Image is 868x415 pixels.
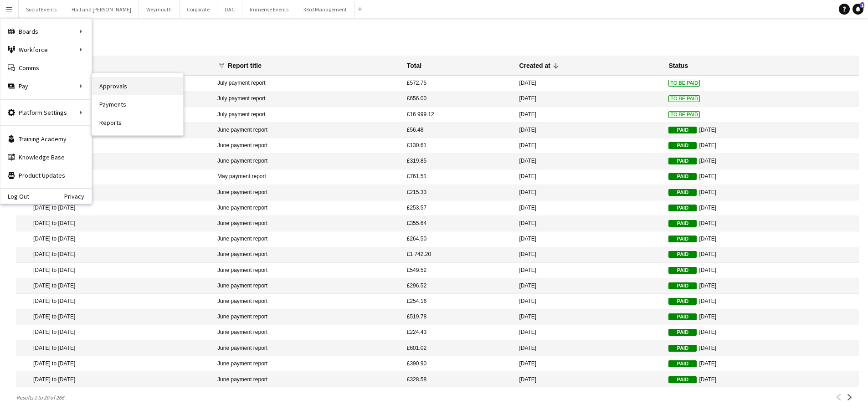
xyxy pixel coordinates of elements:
mat-cell: [DATE] [514,107,664,123]
mat-cell: £390.90 [402,356,515,372]
mat-cell: [DATE] to [DATE] [16,263,213,278]
button: Social Events [19,0,64,18]
mat-cell: May payment report [213,169,402,185]
div: Pay [0,77,92,95]
span: Paid [668,158,697,164]
span: Paid [668,220,697,227]
span: To Be Paid [668,80,700,87]
span: Paid [668,376,697,383]
mat-cell: £224.43 [402,325,515,341]
mat-cell: [DATE] [514,185,664,200]
mat-cell: £549.52 [402,263,515,278]
mat-cell: [DATE] [664,185,859,200]
a: Product Updates [0,166,92,184]
mat-cell: [DATE] to [DATE] [16,372,213,387]
mat-cell: June payment report [213,154,402,169]
mat-cell: [DATE] [514,154,664,169]
mat-cell: [DATE] [664,372,859,387]
mat-cell: June payment report [213,309,402,325]
mat-cell: [DATE] [514,231,664,247]
mat-cell: [DATE] [664,200,859,216]
mat-cell: June payment report [213,138,402,154]
mat-cell: June payment report [213,216,402,231]
span: Paid [668,313,697,320]
mat-cell: [DATE] [514,294,664,309]
mat-cell: [DATE] [514,372,664,387]
mat-cell: [DATE] [664,169,859,185]
mat-cell: June payment report [213,123,402,138]
mat-cell: [DATE] [664,325,859,341]
mat-cell: [DATE] [664,341,859,356]
a: Payments [92,95,183,113]
span: Paid [668,173,697,180]
mat-cell: [DATE] [514,216,664,231]
mat-cell: [DATE] to [DATE] [16,138,213,154]
mat-cell: [DATE] [514,92,664,107]
div: Created at [519,61,558,70]
mat-cell: [DATE] [664,231,859,247]
a: Approvals [92,77,183,95]
span: Paid [668,267,697,274]
mat-cell: [DATE] to [DATE] [16,356,213,372]
mat-cell: [DATE] [514,169,664,185]
mat-cell: £572.75 [402,76,515,91]
a: Reports [92,113,183,132]
mat-cell: June payment report [213,294,402,309]
a: Knowledge Base [0,148,92,166]
span: Paid [668,127,697,133]
mat-cell: £264.50 [402,231,515,247]
mat-cell: June payment report [213,231,402,247]
div: Created at [519,61,550,70]
mat-cell: [DATE] to [DATE] [16,200,213,216]
mat-cell: June payment report [213,325,402,341]
div: Platform Settings [0,103,92,122]
mat-cell: [DATE] [664,294,859,309]
mat-cell: [DATE] [514,138,664,154]
mat-cell: [DATE] to [DATE] [16,247,213,263]
mat-cell: [DATE] [664,154,859,169]
mat-cell: [DATE] [514,123,664,138]
mat-cell: £355.64 [402,216,515,231]
span: Paid [668,360,697,367]
div: Workforce [0,41,92,59]
span: Paid [668,142,697,149]
mat-cell: £656.00 [402,92,515,107]
div: Total [407,61,421,70]
mat-cell: June payment report [213,341,402,356]
span: To Be Paid [668,111,700,118]
mat-cell: £16 999.12 [402,107,515,123]
mat-cell: £761.51 [402,169,515,185]
mat-cell: [DATE] [514,341,664,356]
mat-cell: [DATE] [514,309,664,325]
a: Comms [0,59,92,77]
mat-cell: [DATE] [664,138,859,154]
mat-cell: June payment report [213,247,402,263]
span: Paid [668,189,697,196]
mat-cell: June payment report [213,278,402,294]
mat-cell: June payment report [213,372,402,387]
mat-cell: £253.57 [402,200,515,216]
mat-cell: June payment report [213,200,402,216]
button: Corporate [180,0,217,18]
mat-cell: [DATE] [664,309,859,325]
mat-cell: July payment report [213,107,402,123]
mat-cell: [DATE] to [DATE] [16,278,213,294]
mat-cell: June payment report [213,263,402,278]
mat-cell: July payment report [213,92,402,107]
mat-cell: [DATE] to [DATE] [16,325,213,341]
mat-cell: [DATE] to [DATE] [16,169,213,185]
mat-cell: [DATE] [514,325,664,341]
mat-cell: [DATE] to [DATE] [16,154,213,169]
mat-cell: £1 742.20 [402,247,515,263]
mat-cell: £328.58 [402,372,515,387]
mat-cell: June payment report [213,356,402,372]
mat-cell: [DATE] to [DATE] [16,185,213,200]
mat-cell: £601.02 [402,341,515,356]
mat-cell: [DATE] [514,200,664,216]
mat-cell: [DATE] [514,356,664,372]
div: Report title [228,61,262,70]
mat-cell: [DATE] to [DATE] [16,216,213,231]
mat-cell: [DATE] to [DATE] [16,294,213,309]
mat-cell: [DATE] [664,278,859,294]
a: Training Academy [0,130,92,148]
